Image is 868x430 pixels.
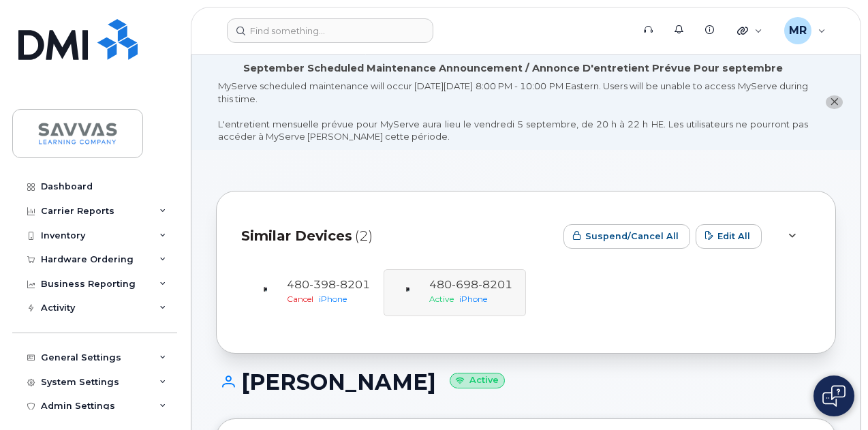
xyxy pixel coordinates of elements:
[355,226,373,246] span: (2)
[218,80,808,143] div: MyServe scheduled maintenance will occur [DATE][DATE] 8:00 PM - 10:00 PM Eastern. Users will be u...
[309,278,336,291] span: 398
[822,385,846,407] img: Open chat
[696,224,762,249] button: Edit All
[241,226,352,246] span: Similar Devices
[319,294,347,304] span: iPhone
[826,95,843,110] button: close notification
[243,61,783,76] div: September Scheduled Maintenance Announcement / Annonce D'entretient Prévue Pour septembre
[563,224,690,249] button: Suspend/Cancel All
[717,230,750,243] span: Edit All
[260,284,270,294] img: image20231002-3703462-njx0qo.jpeg
[336,278,370,291] span: 8201
[249,277,375,308] a: 4803988201CanceliPhone
[585,230,679,243] span: Suspend/Cancel All
[450,373,505,388] small: Active
[216,370,836,394] h1: [PERSON_NAME]
[287,278,370,291] span: 480
[287,294,313,304] span: Cancel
